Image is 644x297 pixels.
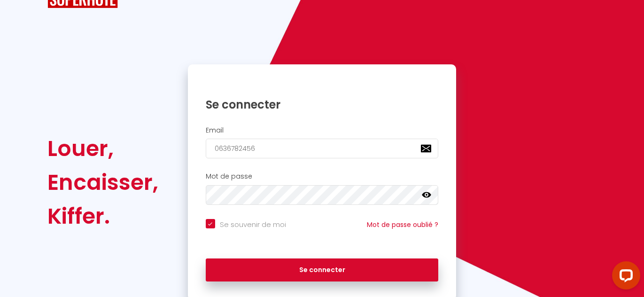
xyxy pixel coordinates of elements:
[206,126,439,134] h2: Email
[206,97,439,112] h1: Se connecter
[367,220,438,229] a: Mot de passe oublié ?
[47,165,158,199] div: Encaisser,
[206,172,439,180] h2: Mot de passe
[206,258,439,282] button: Se connecter
[605,258,644,297] iframe: LiveChat chat widget
[47,132,158,165] div: Louer,
[47,199,158,233] div: Kiffer.
[206,139,439,158] input: Ton Email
